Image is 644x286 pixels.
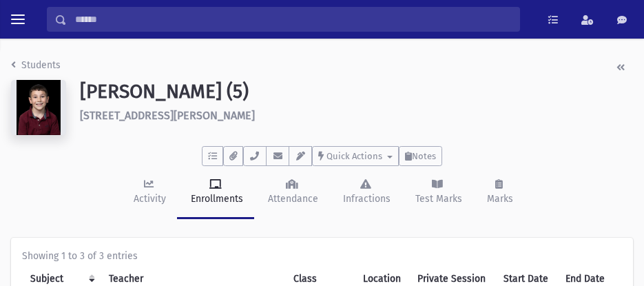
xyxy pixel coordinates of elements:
[402,166,473,219] a: Test Marks
[11,58,61,78] nav: breadcrumb
[188,192,243,206] div: Enrollments
[120,166,177,219] a: Activity
[399,146,442,166] button: Notes
[484,192,513,206] div: Marks
[326,151,382,161] span: Quick Actions
[412,151,436,161] span: Notes
[6,7,30,32] button: toggle menu
[473,166,524,219] a: Marks
[11,59,61,71] a: Students
[312,146,399,166] button: Quick Actions
[177,166,254,219] a: Enrollments
[80,80,633,103] h1: [PERSON_NAME] (5)
[340,192,391,206] div: Infractions
[11,80,66,135] img: 9kAAAAAAAAAAAAAAAAAAAAAAAAAAAAAAAAAAAAAAAAAAAAAAAAAAAAAAAAAAAAAAAAAAAAAAAAAAAAAAAAAAAAAAAAAAAAAAA...
[22,249,622,263] div: Showing 1 to 3 of 3 entries
[67,7,519,32] input: Search
[254,166,329,219] a: Attendance
[265,192,318,206] div: Attendance
[329,166,402,219] a: Infractions
[413,192,462,206] div: Test Marks
[131,192,166,206] div: Activity
[80,109,633,122] h6: [STREET_ADDRESS][PERSON_NAME]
